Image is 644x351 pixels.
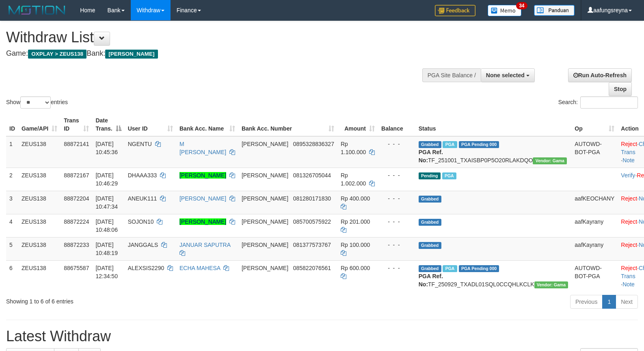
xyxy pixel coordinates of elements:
[95,218,118,233] span: [DATE] 10:48:06
[128,265,164,271] span: ALEXSIS2290
[293,172,331,179] span: Copy 081326705044 to clipboard
[419,149,443,164] b: PGA Ref. No:
[6,29,421,46] h1: Withdraw List
[64,195,89,202] span: 88872204
[179,242,230,248] a: JANUAR SAPUTRA
[568,68,632,82] a: Run Auto-Refresh
[242,195,288,202] span: [PERSON_NAME]
[443,265,457,272] span: Marked by aafpengsreynich
[95,141,118,155] span: [DATE] 10:45:36
[18,191,61,214] td: ZEUS138
[570,295,603,309] a: Previous
[381,241,412,249] div: - - -
[533,157,567,164] span: Vendor URL: https://trx31.1velocity.biz
[6,328,638,344] h1: Latest Withdraw
[571,214,618,237] td: aafKayrany
[580,96,638,109] input: Search:
[18,136,61,168] td: ZEUS138
[571,136,618,168] td: AUTOWD-BOT-PGA
[64,265,89,271] span: 88675587
[128,141,152,147] span: NGENTU
[6,191,18,214] td: 3
[435,5,475,16] img: Feedback.jpg
[125,113,176,136] th: User ID: activate to sort column ascending
[6,4,68,16] img: MOTION_logo.png
[128,172,157,179] span: DHAAA333
[92,113,124,136] th: Date Trans.: activate to sort column descending
[621,172,635,179] a: Verify
[64,172,89,179] span: 88872167
[238,113,337,136] th: Bank Acc. Number: activate to sort column ascending
[381,194,412,203] div: - - -
[242,218,288,225] span: [PERSON_NAME]
[18,260,61,292] td: ZEUS138
[571,237,618,260] td: aafKayrany
[6,113,18,136] th: ID
[621,195,637,202] a: Reject
[95,195,118,210] span: [DATE] 10:47:34
[459,265,499,272] span: PGA Pending
[20,96,51,109] select: Showentries
[6,168,18,191] td: 2
[105,50,158,59] span: [PERSON_NAME]
[481,68,535,82] button: None selected
[242,141,288,147] span: [PERSON_NAME]
[422,68,481,82] div: PGA Site Balance /
[488,5,522,16] img: Button%20Memo.svg
[242,242,288,248] span: [PERSON_NAME]
[622,281,635,288] a: Note
[179,265,220,271] a: ECHA MAHESA
[616,295,638,309] a: Next
[621,265,637,271] a: Reject
[18,237,61,260] td: ZEUS138
[341,242,370,248] span: Rp 100.000
[602,295,616,309] a: 1
[64,218,89,225] span: 88872224
[6,294,262,305] div: Showing 1 to 6 of 6 entries
[419,265,441,272] span: Grabbed
[293,218,331,225] span: Copy 085700575922 to clipboard
[571,260,618,292] td: AUTOWD-BOT-PGA
[621,141,637,147] a: Reject
[128,195,157,202] span: ANEUK111
[609,82,632,96] a: Stop
[534,5,575,16] img: panduan.png
[381,218,412,226] div: - - -
[571,191,618,214] td: aafKEOCHANY
[128,242,158,248] span: JANGGALS
[128,218,154,225] span: SOJON10
[419,242,441,249] span: Grabbed
[381,171,412,179] div: - - -
[341,218,370,225] span: Rp 201.000
[341,172,366,187] span: Rp 1.002.000
[61,113,92,136] th: Trans ID: activate to sort column ascending
[28,50,86,59] span: OXPLAY > ZEUS138
[419,172,441,179] span: Pending
[415,136,572,168] td: TF_251001_TXAISBP0P5O20RLAKDQO
[293,195,331,202] span: Copy 081280171830 to clipboard
[64,242,89,248] span: 88872233
[293,141,334,147] span: Copy 0895328836327 to clipboard
[6,260,18,292] td: 6
[176,113,238,136] th: Bank Acc. Name: activate to sort column ascending
[558,96,638,109] label: Search:
[419,196,441,203] span: Grabbed
[419,141,441,148] span: Grabbed
[486,72,525,78] span: None selected
[293,265,331,271] span: Copy 085822076561 to clipboard
[621,218,637,225] a: Reject
[18,168,61,191] td: ZEUS138
[443,141,457,148] span: Marked by aafanarl
[341,141,366,155] span: Rp 1.100.000
[622,157,635,164] a: Note
[242,172,288,179] span: [PERSON_NAME]
[179,195,226,202] a: [PERSON_NAME]
[179,141,226,155] a: M [PERSON_NAME]
[415,113,572,136] th: Status
[378,113,415,136] th: Balance
[95,242,118,256] span: [DATE] 10:48:19
[516,2,527,9] span: 34
[337,113,378,136] th: Amount: activate to sort column ascending
[6,214,18,237] td: 4
[571,113,618,136] th: Op: activate to sort column ascending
